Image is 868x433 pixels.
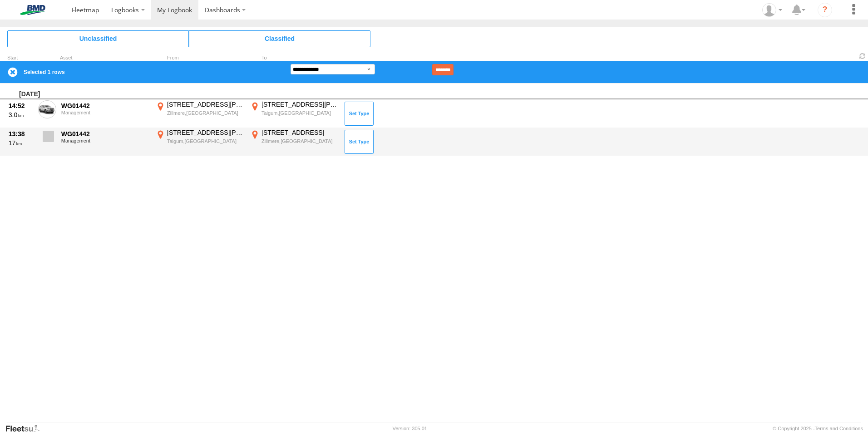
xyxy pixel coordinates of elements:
[61,138,149,143] div: Management
[61,110,149,115] div: Management
[60,56,151,60] div: Asset
[167,138,244,144] div: Taigum,[GEOGRAPHIC_DATA]
[154,56,245,60] div: From
[261,128,338,137] div: [STREET_ADDRESS]
[167,128,244,137] div: [STREET_ADDRESS][PERSON_NAME]
[818,3,832,17] i: ?
[5,424,47,433] a: Visit our Website
[7,67,18,78] label: Clear Selection
[393,426,427,431] div: Version: 305.01
[261,110,338,116] div: Taigum,[GEOGRAPHIC_DATA]
[9,130,33,138] div: 13:38
[189,30,370,47] span: Click to view Classified Trips
[9,102,33,110] div: 14:52
[7,56,35,60] div: Click to Sort
[154,100,245,127] label: Click to View Event Location
[261,100,338,108] div: [STREET_ADDRESS][PERSON_NAME]
[815,426,863,431] a: Terms and Conditions
[9,139,33,147] div: 17
[249,100,340,127] label: Click to View Event Location
[759,3,785,17] div: Mark Goulevitch
[9,111,33,119] div: 3.0
[167,110,244,116] div: Zillmere,[GEOGRAPHIC_DATA]
[345,102,374,125] button: Click to Set
[345,130,374,153] button: Click to Set
[249,56,340,60] div: To
[249,128,340,155] label: Click to View Event Location
[773,426,863,431] div: © Copyright 2025 -
[7,30,189,47] span: Click to view Unclassified Trips
[9,5,56,15] img: bmd-logo.svg
[154,128,245,155] label: Click to View Event Location
[857,52,868,60] span: Refresh
[167,100,244,108] div: [STREET_ADDRESS][PERSON_NAME]
[61,130,149,138] div: WG01442
[261,138,338,144] div: Zillmere,[GEOGRAPHIC_DATA]
[61,102,149,110] div: WG01442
